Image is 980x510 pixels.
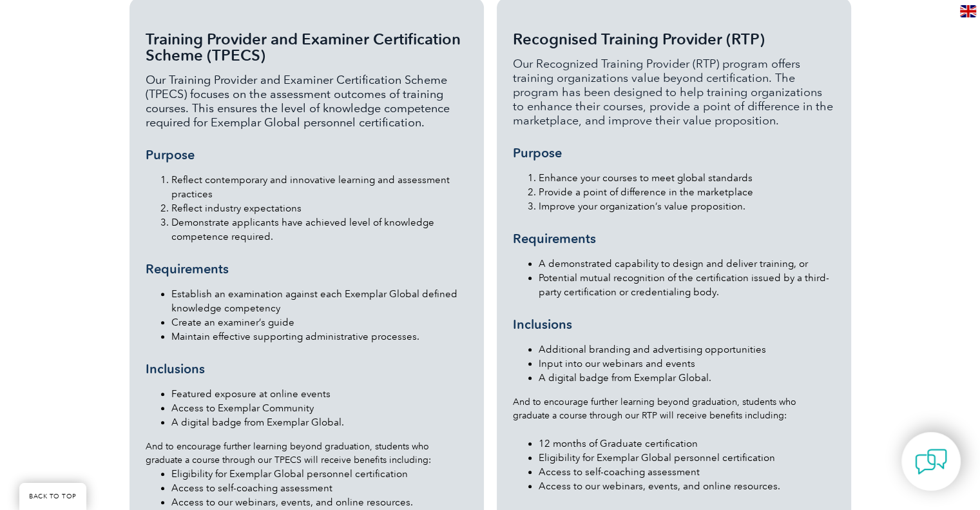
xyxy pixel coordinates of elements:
h3: Requirements [146,261,468,277]
li: Enhance your courses to meet global standards [539,171,835,185]
img: en [960,5,976,17]
h3: Purpose [146,147,468,163]
li: Input into our webinars and events [539,357,835,371]
h3: Inclusions [513,317,835,333]
li: Eligibility for Exemplar Global personnel certification [539,451,835,465]
li: Reflect contemporary and innovative learning and assessment practices [171,173,468,201]
li: Maintain effective supporting administrative processes. [171,329,468,344]
h3: Inclusions [146,361,468,377]
span: Training Provider and Examiner Certification Scheme (TPECS) [146,30,461,64]
li: Potential mutual recognition of the certification issued by a third-party certification or creden... [539,271,835,299]
h3: Purpose [513,145,835,161]
li: Provide a point of difference in the marketplace [539,185,835,199]
li: Improve your organization’s value proposition. [539,199,835,213]
a: BACK TO TOP [19,483,86,510]
li: Establish an examination against each Exemplar Global defined knowledge competency [171,287,468,315]
p: Our Recognized Training Provider (RTP) program offers training organizations value beyond certifi... [513,57,835,128]
img: contact-chat.png [915,446,947,478]
li: Access to our webinars, events, and online resources. [539,479,835,493]
li: A digital badge from Exemplar Global. [171,415,468,429]
li: A digital badge from Exemplar Global. [539,371,835,385]
span: Recognised Training Provider (RTP) [513,30,765,48]
li: Eligibility for Exemplar Global personnel certification [171,467,468,481]
li: Create an examiner’s guide [171,315,468,329]
p: Our Training Provider and Examiner Certification Scheme (TPECS) focuses on the assessment outcome... [146,73,468,130]
li: Additional branding and advertising opportunities [539,342,835,357]
li: Reflect industry expectations [171,201,468,215]
li: Access to self-coaching assessment [539,465,835,479]
li: 12 months of Graduate certification [539,436,835,451]
li: Access to our webinars, events, and online resources. [171,495,468,509]
li: Featured exposure at online events [171,387,468,401]
li: Demonstrate applicants have achieved level of knowledge competence required. [171,215,468,244]
div: And to encourage further learning beyond graduation, students who graduate a course through our R... [513,14,835,504]
li: Access to Exemplar Community [171,401,468,415]
h3: Requirements [513,231,835,247]
li: A demonstrated capability to design and deliver training, or [539,257,835,271]
li: Access to self-coaching assessment [171,481,468,495]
